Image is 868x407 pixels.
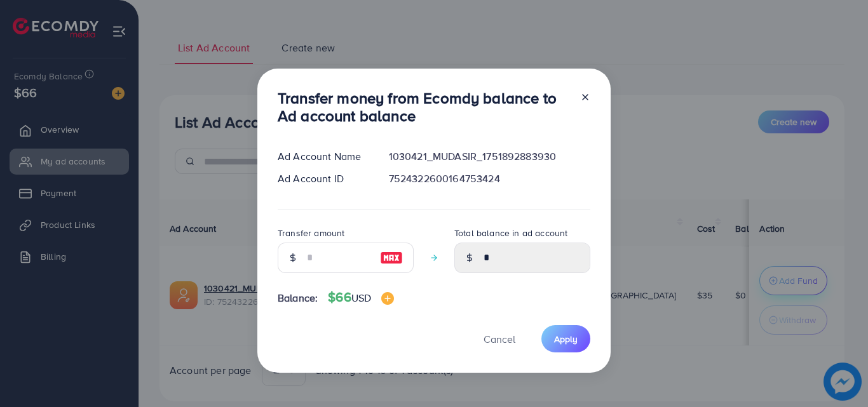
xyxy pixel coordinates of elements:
label: Transfer amount [278,227,344,239]
h3: Transfer money from Ecomdy balance to Ad account balance [278,89,570,126]
div: 1030421_MUDASIR_1751892883930 [379,149,600,164]
img: image [381,292,394,305]
span: Cancel [484,332,515,346]
div: Ad Account Name [268,149,379,164]
span: USD [351,291,371,305]
img: image [380,250,403,265]
div: Ad Account ID [268,171,379,186]
button: Cancel [468,325,531,352]
h4: $66 [328,290,394,305]
div: 7524322600164753424 [379,171,600,186]
button: Apply [541,325,590,352]
span: Apply [554,333,578,345]
span: Balance: [278,291,318,305]
label: Total balance in ad account [454,227,567,239]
